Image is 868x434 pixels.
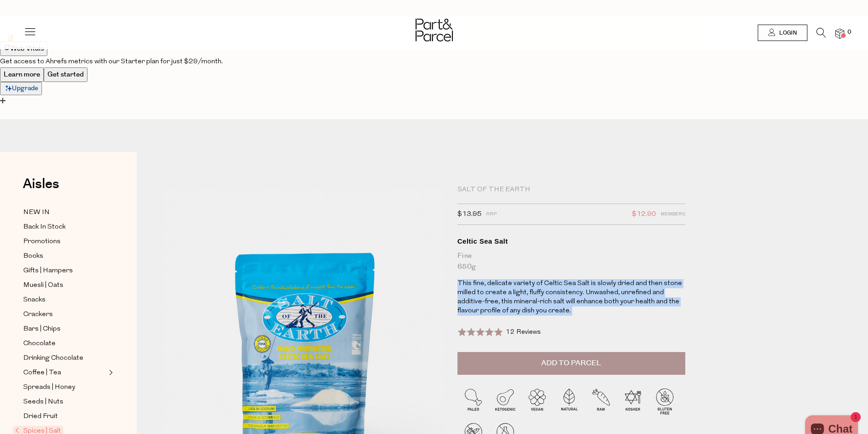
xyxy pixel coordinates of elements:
img: P_P-ICONS-Live_Bec_V11_Gluten_Free.svg [649,385,681,417]
a: Drinking Chocolate [23,352,106,364]
span: Add to Parcel [541,358,601,368]
a: Snacks [23,294,106,306]
div: Celtic Sea Salt [457,237,685,246]
span: Bars | Chips [23,324,61,335]
a: Seeds | Nuts [23,396,106,408]
span: Muesli | Oats [23,280,63,291]
button: Expand/Collapse Coffee | Tea [107,367,113,378]
span: Aisles [23,174,59,194]
a: Books [23,250,106,262]
span: Login [777,29,797,37]
span: Coffee | Tea [23,368,61,378]
img: P_P-ICONS-Live_Bec_V11_Kosher.svg [617,385,649,417]
span: RRP [486,209,497,220]
button: Get started [44,67,87,82]
a: Login [758,25,807,41]
a: Back In Stock [23,221,106,233]
a: Chocolate [23,338,106,349]
a: Promotions [23,236,106,247]
img: P_P-ICONS-Live_Bec_V11_Raw.svg [585,385,617,417]
span: Seeds | Nuts [23,397,63,408]
span: Members [661,209,685,220]
a: Aisles [23,177,59,200]
a: Dried Fruit [23,411,106,422]
a: 0 [835,29,844,38]
span: Snacks [23,295,46,306]
img: Part&Parcel [416,19,453,41]
img: P_P-ICONS-Live_Bec_V11_Vegan.svg [521,385,553,417]
span: $13.95 [457,209,482,220]
span: Promotions [23,236,61,247]
a: Spreads | Honey [23,382,106,393]
div: Fine 650g [457,250,685,272]
span: 0 [845,28,853,36]
a: Muesli | Oats [23,280,106,291]
img: P_P-ICONS-Live_Bec_V11_Paleo.svg [457,385,489,417]
a: Coffee | Tea [23,367,106,378]
a: Bars | Chips [23,323,106,335]
p: This fine, delicate variety of Celtic Sea Salt is slowly dried and then stone milled to create a ... [457,279,685,316]
a: NEW IN [23,207,106,218]
span: Dried Fruit [23,411,58,422]
img: P_P-ICONS-Live_Bec_V11_Natural.svg [553,385,585,417]
span: Spreads | Honey [23,382,75,393]
span: Back In Stock [23,222,66,233]
span: Gifts | Hampers [23,266,73,276]
span: NEW IN [23,207,50,218]
span: Crackers [23,309,53,320]
a: Gifts | Hampers [23,265,106,276]
a: Crackers [23,309,106,320]
span: $12.90 [632,209,656,220]
span: Books [23,251,43,262]
img: P_P-ICONS-Live_Bec_V11_Ketogenic.svg [489,385,521,417]
span: 12 Reviews [506,329,541,336]
div: Salt of The Earth [457,185,685,194]
button: Add to Parcel [457,352,685,375]
span: Drinking Chocolate [23,353,83,364]
span: Chocolate [23,338,56,349]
